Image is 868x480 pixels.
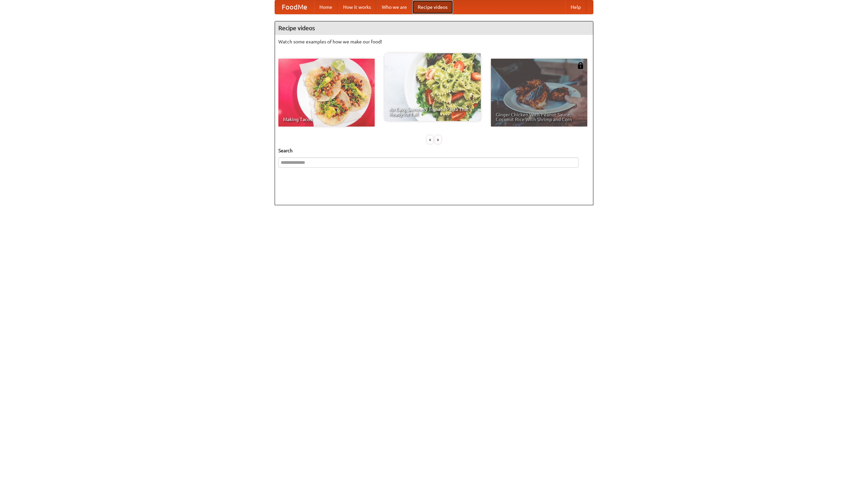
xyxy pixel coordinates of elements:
h4: Recipe videos [275,21,593,35]
h5: Search [278,147,590,154]
a: Making Tacos [278,59,375,127]
a: How it works [338,0,376,14]
a: An Easy, Summery Tomato Pasta That's Ready for Fall [384,53,481,121]
span: An Easy, Summery Tomato Pasta That's Ready for Fall [389,107,476,116]
a: Help [565,0,586,14]
img: 483408.png [577,62,584,69]
p: Watch some examples of how we make our food! [278,38,590,45]
span: Making Tacos [283,117,370,122]
a: Home [314,0,338,14]
a: FoodMe [275,0,314,14]
a: Who we are [376,0,412,14]
a: Recipe videos [412,0,453,14]
div: » [435,135,441,144]
div: « [427,135,433,144]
